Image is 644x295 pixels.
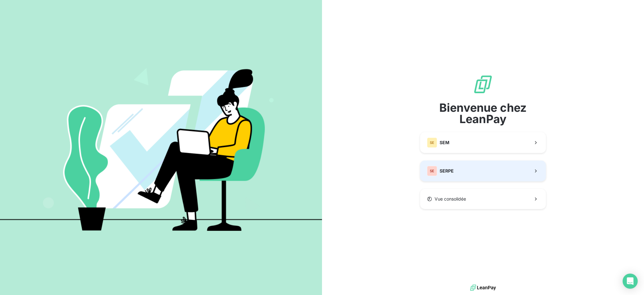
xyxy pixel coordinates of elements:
div: SE [427,166,437,176]
button: SESEM [420,132,546,153]
span: SERPE [440,168,454,174]
button: SESERPE [420,161,546,181]
span: SEM [440,139,449,146]
img: logo sigle [473,74,493,94]
img: logo [470,283,496,292]
button: Vue consolidée [420,189,546,209]
span: Bienvenue chez LeanPay [420,102,546,125]
span: Vue consolidée [435,196,466,202]
div: Open Intercom Messenger [623,274,638,289]
div: SE [427,138,437,148]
